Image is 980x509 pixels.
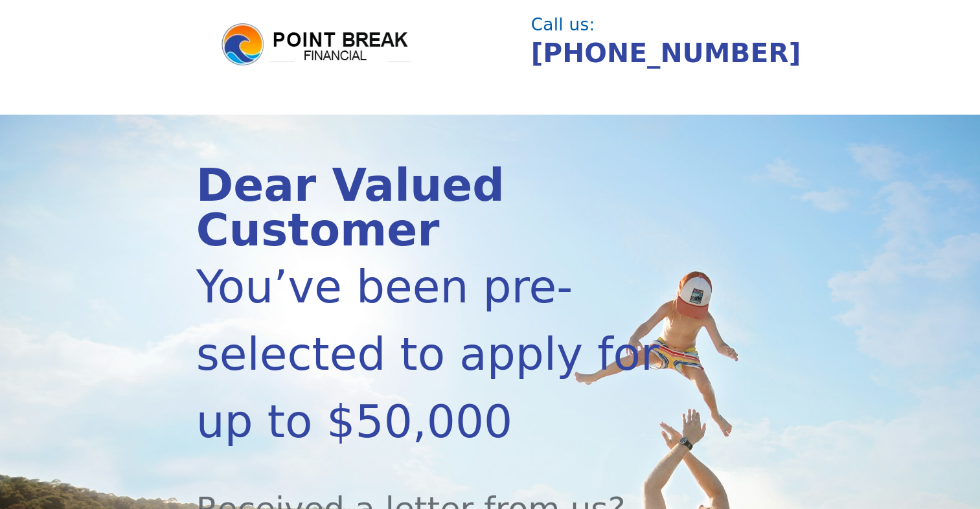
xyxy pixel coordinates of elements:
[196,253,696,455] div: You’ve been pre-selected to apply for up to $50,000
[196,163,696,253] div: Dear Valued Customer
[531,16,776,33] div: Call us:
[220,21,414,68] img: logo.png
[531,38,801,69] a: [PHONE_NUMBER]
